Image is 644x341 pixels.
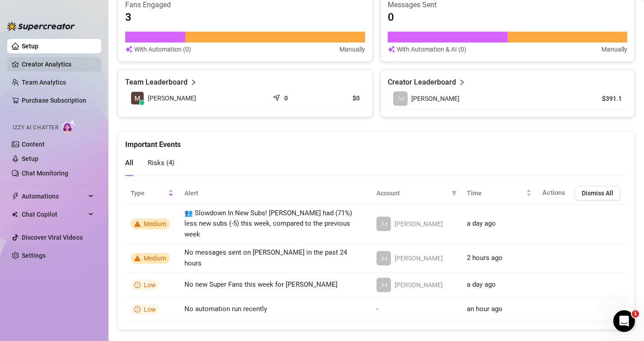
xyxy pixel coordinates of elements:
[339,44,365,54] article: Manually
[411,95,460,102] span: [PERSON_NAME]
[144,255,166,262] span: Medium
[581,94,622,103] article: $391.1
[388,10,394,24] article: 0
[148,93,196,103] span: [PERSON_NAME]
[602,44,627,54] article: Manually
[613,310,635,332] iframe: Intercom live chat
[184,209,352,238] span: 👥 Slowdown In New Subs! [PERSON_NAME] had (71%) less new subs (-5) this week, compared to the pre...
[22,234,83,241] a: Discover Viral Videos
[395,220,443,227] span: [PERSON_NAME]
[322,94,359,103] article: $0
[273,92,282,101] span: send
[284,94,288,103] article: 0
[125,44,132,54] img: svg%3e
[22,43,38,50] a: Setup
[467,280,496,289] span: a day ago
[397,94,404,104] span: 𝓜
[179,182,371,204] th: Alert
[22,252,46,259] a: Settings
[22,170,68,177] a: Chat Monitoring
[467,219,496,227] span: a day ago
[134,282,141,288] span: info-circle
[134,44,191,54] article: With Automation (0)
[22,189,86,204] span: Automations
[388,44,395,54] img: svg%3e
[395,281,443,289] span: [PERSON_NAME]
[148,159,174,167] span: Risks ( 4 )
[184,280,338,289] span: No new Super Fans this week for [PERSON_NAME]
[542,189,565,197] span: Actions
[22,79,66,86] a: Team Analytics
[381,253,387,263] span: 𝓜
[376,305,378,313] span: -
[467,254,503,262] span: 2 hours ago
[190,77,197,88] span: right
[184,305,267,313] span: No automation run recently
[131,188,166,198] span: Type
[451,190,457,196] span: filter
[144,220,166,227] span: Medium
[388,77,456,88] article: Creator Leaderboard
[381,280,387,290] span: 𝓜
[467,305,503,313] span: an hour ago
[450,186,459,200] span: filter
[134,255,141,261] span: warning
[22,141,45,148] a: Content
[459,77,465,88] span: right
[125,10,132,24] article: 3
[62,120,76,133] img: AI Chatter
[12,193,19,200] span: thunderbolt
[134,306,141,313] span: info-circle
[632,310,639,317] span: 1
[125,77,188,88] article: Team Leaderboard
[395,255,443,262] span: [PERSON_NAME]
[144,306,156,313] span: Low
[376,188,448,198] span: Account
[7,22,75,31] img: logo-BBDzfeDw.svg
[461,182,537,204] th: Time
[22,93,94,108] a: Purchase Subscription
[381,219,387,229] span: 𝓜
[12,211,18,218] img: Chat Copilot
[13,123,58,132] span: Izzy AI Chatter
[184,248,347,267] span: No messages sent on [PERSON_NAME] in the past 24 hours
[397,44,466,54] article: With Automation & AI (0)
[467,188,524,198] span: Time
[22,57,94,71] a: Creator Analytics
[125,132,627,150] div: Important Events
[134,221,141,227] span: warning
[582,189,613,197] span: Dismiss All
[22,207,86,222] span: Chat Copilot
[574,186,620,200] button: Dismiss All
[22,155,38,162] a: Setup
[125,159,133,167] span: All
[131,92,144,104] img: Maye Gemini
[125,182,179,204] th: Type
[144,281,156,289] span: Low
